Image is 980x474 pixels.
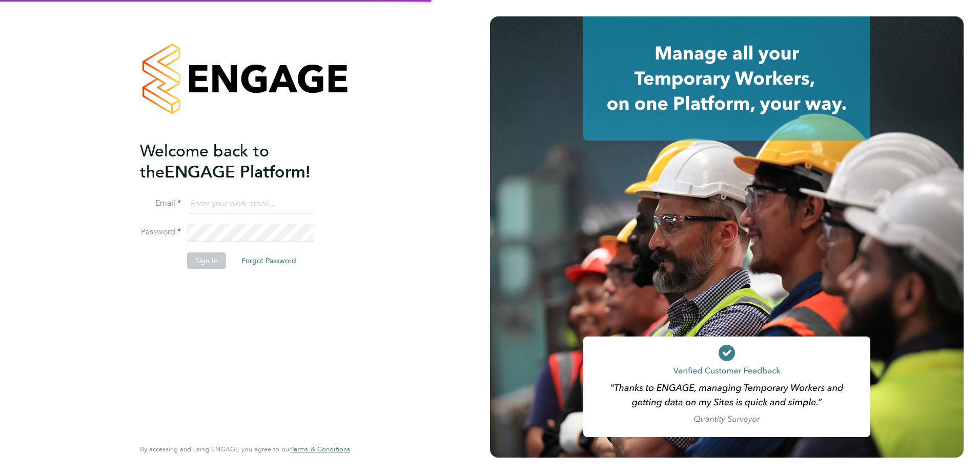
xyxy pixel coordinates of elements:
[140,445,350,453] span: By accessing and using ENGAGE you agree to our
[233,252,304,269] button: Forgot Password
[291,445,350,453] a: Terms & Conditions
[140,227,181,238] label: Password
[140,141,269,182] span: Welcome back to the
[140,198,181,209] label: Email
[187,252,226,269] button: Sign In
[187,195,314,213] input: Enter your work email...
[140,141,340,183] h2: ENGAGE Platform!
